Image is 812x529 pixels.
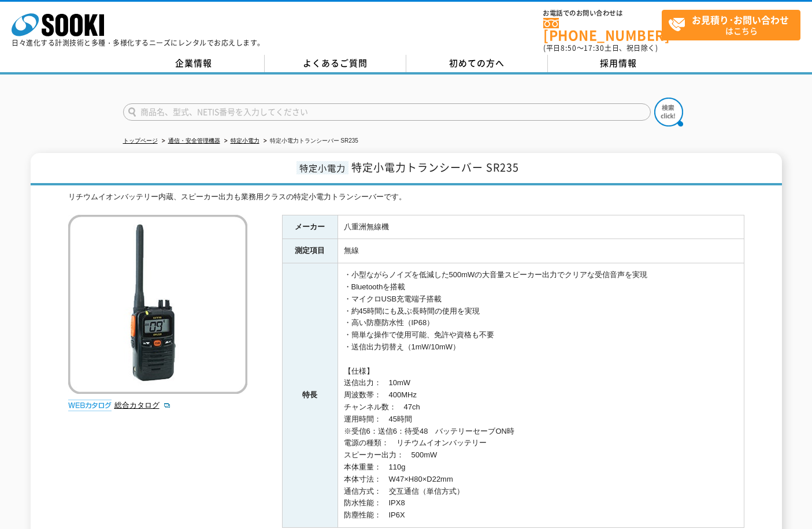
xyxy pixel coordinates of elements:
[68,400,112,411] img: webカタログ
[261,135,358,147] li: 特定小電力トランシーバー SR235
[68,191,744,203] div: リチウムイオンバッテリー内蔵、スピーカー出力も業務用クラスの特定小電力トランシーバーです。
[296,161,348,174] span: 特定小電力
[543,18,662,42] a: [PHONE_NUMBER]
[548,55,689,72] a: 採用情報
[123,137,158,144] a: トップページ
[406,55,548,72] a: 初めての方へ
[123,55,265,72] a: 企業情報
[168,137,220,144] a: 通信・安全管理機器
[114,401,171,409] a: 総合カタログ
[231,137,259,144] a: 特定小電力
[668,10,800,39] span: はこちら
[282,263,338,528] th: 特長
[543,43,658,53] span: (平日 ～ 土日、祝日除く)
[123,103,651,121] input: 商品名、型式、NETIS番号を入力してください
[338,263,744,528] td: ・小型ながらノイズを低減した500mWの大音量スピーカー出力でクリアな受信音声を実現 ・Bluetoothを搭載 ・マイクロUSB充電端子搭載 ・約45時間にも及ぶ長時間の使用を実現 ・高い防塵...
[265,55,406,72] a: よくあるご質問
[282,215,338,239] th: メーカー
[584,43,605,53] span: 17:30
[338,215,744,239] td: 八重洲無線機
[338,239,744,263] td: 無線
[654,98,683,126] img: btn_search.png
[449,57,505,69] span: 初めての方へ
[662,10,800,40] a: お見積り･お問い合わせはこちら
[692,13,789,27] strong: お見積り･お問い合わせ
[351,159,519,175] span: 特定小電力トランシーバー SR235
[282,239,338,263] th: 測定項目
[68,215,247,394] img: 特定小電力トランシーバー SR235
[561,43,577,53] span: 8:50
[12,39,265,46] p: 日々進化する計測技術と多種・多様化するニーズにレンタルでお応えします。
[543,10,662,17] span: お電話でのお問い合わせは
